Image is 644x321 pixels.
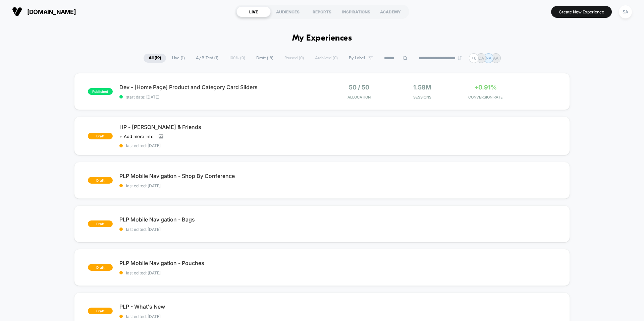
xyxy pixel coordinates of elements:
span: last edited: [DATE] [119,183,322,188]
p: CA [478,56,484,61]
button: SA [617,5,634,19]
div: INSPIRATIONS [339,6,373,17]
span: last edited: [DATE] [119,227,322,232]
span: 50 / 50 [349,84,369,91]
p: NA [486,56,491,61]
div: AUDIENCES [271,6,305,17]
span: draft [88,177,113,184]
span: PLP Mobile Navigation - Pouches [119,260,322,266]
span: draft [88,133,113,139]
span: +0.91% [474,84,497,91]
span: draft [88,264,113,271]
span: Sessions [392,95,452,100]
span: A/B Test ( 1 ) [191,54,223,63]
button: [DOMAIN_NAME] [10,6,78,17]
div: SA [619,5,632,18]
span: By Label [349,56,365,61]
span: last edited: [DATE] [119,270,322,275]
button: Create New Experience [551,6,612,18]
img: end [458,56,462,60]
span: Allocation [347,95,371,100]
div: REPORTS [305,6,339,17]
img: Visually logo [12,7,22,17]
h1: My Experiences [292,34,352,43]
span: All ( 19 ) [144,54,166,63]
span: draft [88,220,113,227]
span: Dev - [Home Page] Product and Category Card Sliders [119,84,322,90]
span: 1.58M [413,84,431,91]
span: Draft ( 18 ) [251,54,278,63]
span: PLP - What's New [119,303,322,310]
span: CONVERSION RATE [455,95,516,100]
span: last edited: [DATE] [119,143,322,148]
span: + Add more info [119,134,154,139]
span: [DOMAIN_NAME] [27,8,76,15]
span: PLP Mobile Navigation - Bags [119,216,322,223]
div: + 6 [469,53,479,63]
span: published [88,88,113,95]
span: start date: [DATE] [119,94,322,100]
span: PLP Mobile Navigation - Shop By Conference [119,173,322,179]
span: HP - [PERSON_NAME] & Friends [119,124,322,130]
span: draft [88,308,113,314]
div: ACADEMY [373,6,408,17]
span: last edited: [DATE] [119,314,322,319]
div: LIVE [236,6,271,17]
p: AA [493,56,498,61]
span: Live ( 1 ) [167,54,190,63]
